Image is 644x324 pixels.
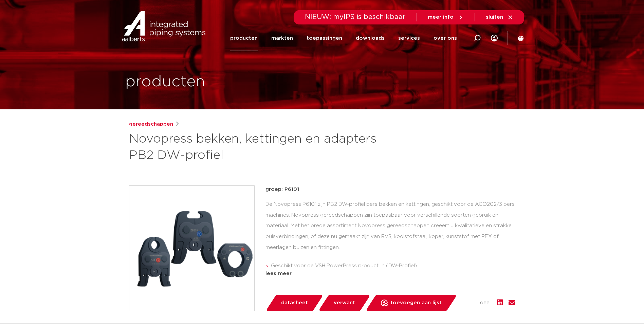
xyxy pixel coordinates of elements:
a: over ons [434,25,457,51]
li: Geschikt voor de VSH PowerPress productlijn (DW-Profiel) [271,260,515,271]
div: De Novopress P6101 zijn PB2 DW-profiel pers bekken en kettingen, geschikt voor de ACO202/3 pers m... [265,199,515,267]
h1: producten [125,71,205,93]
nav: Menu [230,25,457,51]
span: NIEUW: myIPS is beschikbaar [305,14,406,20]
img: Product Image for Novopress bekken, kettingen en adapters PB2 DW-profiel [129,186,254,311]
span: toevoegen aan lijst [390,298,442,308]
span: deel: [480,299,492,307]
a: services [398,25,420,51]
a: gereedschappen [129,120,173,128]
a: downloads [356,25,385,51]
a: producten [230,25,258,51]
a: verwant [318,295,370,311]
a: markten [271,25,293,51]
a: datasheet [265,295,323,311]
a: meer info [428,14,464,20]
span: verwant [334,298,355,308]
span: meer info [428,15,454,20]
span: sluiten [486,15,503,20]
span: datasheet [281,298,308,308]
a: sluiten [486,14,513,20]
a: toepassingen [307,25,342,51]
p: groep: P6101 [265,185,515,194]
h1: Novopress bekken, kettingen en adapters PB2 DW-profiel [129,131,384,164]
div: lees meer [265,270,515,278]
